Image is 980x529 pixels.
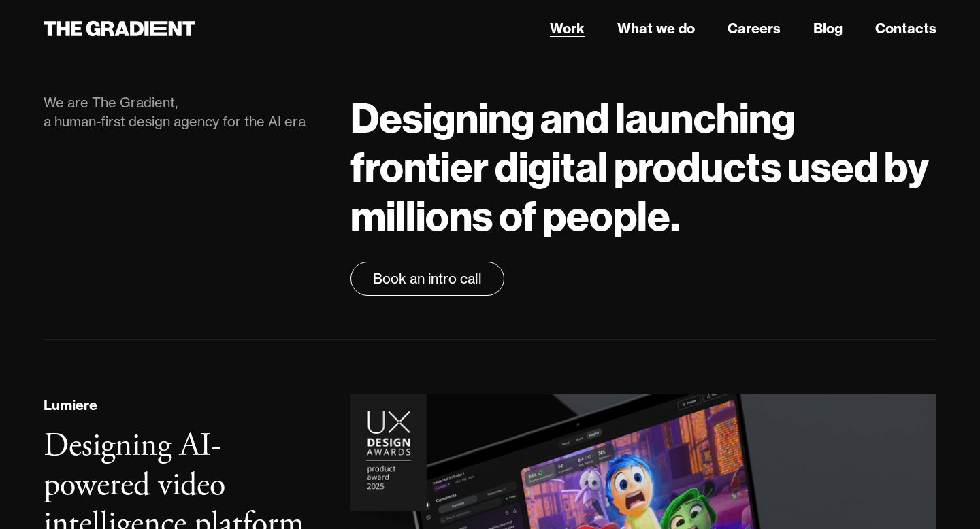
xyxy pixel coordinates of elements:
[875,18,936,39] a: Contacts
[350,93,936,240] h1: Designing and launching frontier digital products used by millions of people.
[350,262,504,296] a: Book an intro call
[44,93,323,131] div: We are The Gradient, a human-first design agency for the AI era
[550,18,585,39] a: Work
[617,18,695,39] a: What we do
[728,18,781,39] a: Careers
[813,18,843,39] a: Blog
[44,395,97,415] div: Lumiere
